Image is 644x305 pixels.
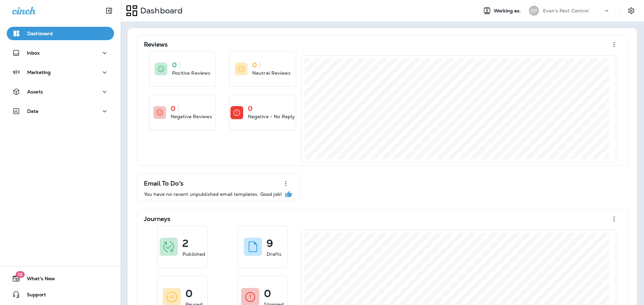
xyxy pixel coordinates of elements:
[7,85,114,98] button: Assets
[27,31,53,36] p: Dashboard
[248,113,295,120] p: Negative - No Reply
[543,8,589,13] p: Even's Pest Control
[252,62,257,68] p: 0
[172,70,210,76] p: Positive Reviews
[185,290,193,297] p: 0
[248,105,253,112] p: 0
[144,180,183,187] p: Email To Do's
[264,290,271,297] p: 0
[171,113,212,120] p: Negative Reviews
[7,46,114,60] button: Inbox
[529,6,539,16] div: EP
[7,288,114,301] button: Support
[27,70,51,75] p: Marketing
[7,66,114,79] button: Marketing
[138,6,182,16] p: Dashboard
[27,108,39,114] p: Data
[267,240,273,247] p: 9
[20,292,46,300] span: Support
[27,50,40,56] p: Inbox
[144,41,168,48] p: Reviews
[100,4,118,17] button: Collapse Sidebar
[252,70,290,76] p: Neutral Reviews
[7,272,114,285] button: 18What's New
[15,271,24,278] span: 18
[171,105,175,112] p: 0
[7,104,114,118] button: Data
[182,240,189,247] p: 2
[267,251,281,257] p: Drafts
[182,251,205,257] p: Published
[144,192,282,197] p: You have no recent unpublished email templates. Good job!
[144,216,170,222] p: Journeys
[172,62,177,68] p: 0
[7,27,114,40] button: Dashboard
[27,89,43,94] p: Assets
[494,8,522,14] span: Working as:
[625,5,637,17] button: Settings
[20,276,55,284] span: What's New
